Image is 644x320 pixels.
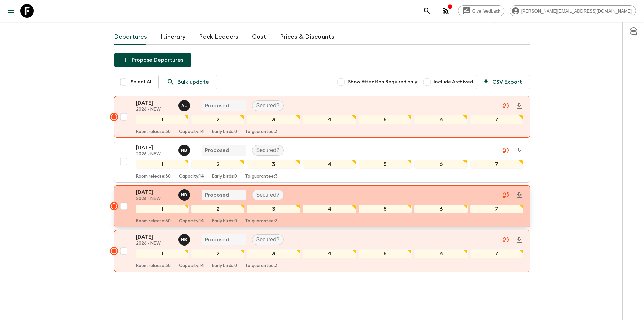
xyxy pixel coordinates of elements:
[252,145,284,156] div: Secured?
[212,219,237,224] p: Early birds: 0
[199,29,238,45] a: Pack Leaders
[434,79,473,85] span: Include Archived
[181,148,187,153] p: N B
[136,107,173,112] p: 2026 - NEW
[136,174,171,179] p: Room release: 30
[191,249,244,258] div: 2
[256,146,280,154] p: Secured?
[178,236,191,241] span: Nafise Blake
[136,144,173,152] p: [DATE]
[502,102,510,110] svg: Unable to sync - Check prices and secured
[348,79,418,85] span: Show Attention Required only
[252,190,284,200] div: Secured?
[136,233,173,241] p: [DATE]
[245,219,278,224] p: To guarantee: 3
[114,53,191,67] button: Propose Departures
[470,205,523,213] div: 7
[178,189,191,201] button: NB
[303,249,356,258] div: 4
[114,141,530,183] button: [DATE]2026 - NEWNafise BlakeProposedSecured?1234567Room release:30Capacity:14Early birds:0To guar...
[470,249,523,258] div: 7
[161,29,186,45] a: Itinerary
[280,29,334,45] a: Prices & Discounts
[136,249,189,258] div: 1
[179,174,204,179] p: Capacity: 14
[212,129,237,135] p: Early birds: 0
[136,241,173,247] p: 2026 - NEW
[178,147,191,152] span: Nafise Blake
[136,188,173,196] p: [DATE]
[247,249,300,258] div: 3
[179,219,204,224] p: Capacity: 14
[136,160,189,169] div: 1
[414,249,468,258] div: 6
[359,160,412,169] div: 5
[359,115,412,124] div: 5
[136,196,173,202] p: 2026 - NEW
[303,205,356,213] div: 4
[414,160,468,169] div: 6
[178,102,191,107] span: Abdiel Luis
[178,191,191,197] span: Nafise Blake
[191,115,244,124] div: 2
[136,152,173,157] p: 2026 - NEW
[205,102,229,110] p: Proposed
[414,115,468,124] div: 6
[515,147,523,155] svg: Download Onboarding
[502,236,510,244] svg: Unable to sync - Check prices and secured
[476,75,530,89] button: CSV Export
[252,234,284,245] div: Secured?
[114,230,530,272] button: [DATE]2026 - NEWNafise BlakeProposedSecured?1234567Room release:30Capacity:14Early birds:0To guar...
[515,102,523,110] svg: Download Onboarding
[205,146,229,154] p: Proposed
[181,103,187,108] p: A L
[178,100,191,111] button: AL
[136,263,171,269] p: Room release: 30
[178,234,191,246] button: NB
[470,160,523,169] div: 7
[178,145,191,156] button: NB
[205,191,229,199] p: Proposed
[205,236,229,244] p: Proposed
[179,263,204,269] p: Capacity: 14
[191,160,244,169] div: 2
[420,4,434,18] button: search adventures
[136,129,171,135] p: Room release: 30
[510,5,636,16] div: [PERSON_NAME][EMAIL_ADDRESS][DOMAIN_NAME]
[469,8,504,14] span: Give feedback
[179,129,204,135] p: Capacity: 14
[515,236,523,244] svg: Download Onboarding
[247,115,300,124] div: 3
[256,102,280,110] p: Secured?
[136,115,189,124] div: 1
[359,249,412,258] div: 5
[212,174,237,179] p: Early birds: 0
[502,146,510,154] svg: Unable to sync - Check prices and secured
[136,205,189,213] div: 1
[256,236,280,244] p: Secured?
[136,219,171,224] p: Room release: 30
[181,192,187,198] p: N B
[458,5,504,16] a: Give feedback
[114,29,147,45] a: Departures
[414,205,468,213] div: 6
[114,185,530,227] button: [DATE]2026 - NEWNafise BlakeProposedSecured?1234567Room release:30Capacity:14Early birds:0To guar...
[252,100,284,111] div: Secured?
[252,29,266,45] a: Cost
[181,237,187,242] p: N B
[212,263,237,269] p: Early birds: 0
[245,174,278,179] p: To guarantee: 3
[470,115,523,124] div: 7
[114,96,530,138] button: [DATE]2026 - NEWAbdiel LuisProposedSecured?1234567Room release:30Capacity:14Early birds:0To guara...
[359,205,412,213] div: 5
[303,115,356,124] div: 4
[247,205,300,213] div: 3
[515,191,523,199] svg: Download Onboarding
[245,263,278,269] p: To guarantee: 3
[502,191,510,199] svg: Unable to sync - Check prices and secured
[136,99,173,107] p: [DATE]
[256,191,280,199] p: Secured?
[177,78,209,86] p: Bulk update
[4,4,18,18] button: menu
[191,205,244,213] div: 2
